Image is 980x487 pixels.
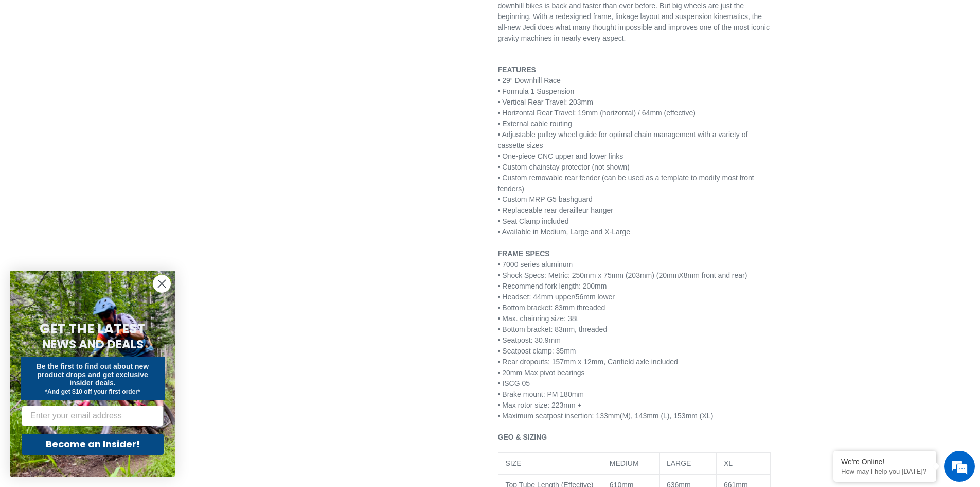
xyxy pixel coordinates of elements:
[22,434,164,455] button: Become an Insider!
[498,249,550,258] strong: FRAME SPECS
[498,206,613,214] span: • Replaceable rear derailleur hanger
[5,281,196,317] textarea: Type your message and hit 'Enter'
[498,293,615,301] span: • Headset: 44mm upper/56mm lower
[498,195,593,204] span: • Custom MRP G5 bashguard
[498,120,572,128] span: • External cable routing
[498,347,576,355] span: • Seatpost clamp: 35mm
[841,467,929,475] p: How may I help you today?
[498,390,584,398] span: • Brake mount: PM 180mm
[37,362,149,387] span: Be the first to find out about new product drops and get exclusive insider deals.
[498,271,747,279] span: • Shock Specs: Metric: 250mm x 75mm (203mm) (20mmX8mm front and rear)
[60,130,142,234] span: We're online!
[33,52,59,77] img: d_696896380_company_1647369064580_696896380
[169,5,193,30] div: Minimize live chat window
[498,401,582,409] span: • Max rotor size: 223mm +
[498,325,608,333] span: • Bottom bracket: 83mm, threaded
[45,388,140,395] span: *And get $10 off your first order*
[498,304,605,312] span: • Bottom bracket: 83mm threaded
[498,163,630,171] span: • Custom chainstay protector (not shown)
[610,459,639,467] span: MEDIUM
[11,57,27,72] div: Navigation go back
[498,174,754,193] span: • Custom removable rear fender (can be used as a template to modify most front fenders)
[40,320,146,338] span: GET THE LATEST
[498,98,696,117] span: • Vertical Rear Travel: 203mm • Horizontal Rear Travel: 19mm (horizontal) / 64mm (effective)
[498,358,678,366] span: • Rear dropouts: 157mm x 12mm, Canfield axle included
[153,275,171,293] button: Close dialog
[498,433,547,441] b: GEO & SIZING
[42,336,144,352] span: NEWS AND DEALS
[498,87,575,95] span: • Formula 1 Suspension
[841,458,929,466] div: We're Online!
[498,130,748,149] span: • Adjustable pulley wheel guide for optimal chain management with a variety of cassette sizes
[498,228,631,236] span: • Available in Medium, Large and X-Large
[22,406,164,426] input: Enter your email address
[498,217,569,225] span: • Seat Clamp included
[498,368,585,377] span: • 20mm Max pivot bearings
[69,58,188,71] div: Chat with us now
[724,459,733,467] span: XL
[498,282,607,290] span: • Recommend fork length: 200mm
[498,379,530,388] span: • ISCG 05
[498,152,623,160] span: • One-piece CNC upper and lower links
[498,336,561,344] span: • Seatpost: 30.9mm
[498,76,561,85] span: • 29” Downhill Race
[498,412,714,420] span: • Maximum seatpost insertion: 133mm(M), 143mm (L), 153mm (XL)
[498,314,578,323] span: • Max. chainring size: 38t
[498,65,536,74] b: FEATURES
[667,459,691,467] span: LARGE
[498,260,573,268] span: • 7000 series aluminum
[506,459,522,467] span: SIZE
